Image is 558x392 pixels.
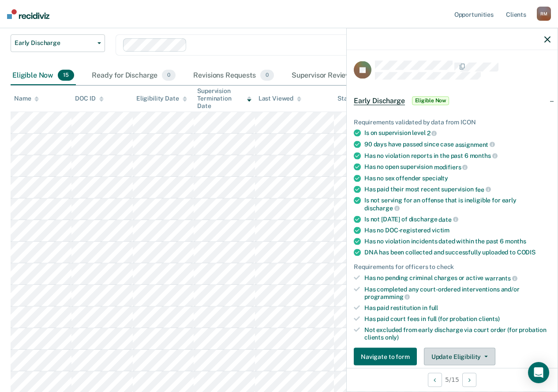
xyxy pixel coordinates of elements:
[479,315,500,322] span: clients)
[528,362,549,383] div: Open Intercom Messenger
[14,95,39,102] div: Name
[364,129,551,137] div: Is on supervision level
[412,96,449,105] span: Eligible Now
[364,197,551,212] div: Is not serving for an offense that is ineligible for early
[90,66,177,86] div: Ready for Discharge
[364,293,410,300] span: programming
[364,185,551,193] div: Has paid their most recent supervision
[438,216,458,223] span: date
[537,7,551,21] div: R M
[58,70,74,81] span: 15
[364,163,551,171] div: Has no open supervision
[290,66,371,86] div: Supervisor Review
[517,249,536,256] span: CODIS
[364,152,551,160] div: Has no violation reports in the past 6
[364,249,551,256] div: DNA has been collected and successfully uploaded to
[364,215,551,223] div: Is not [DATE] of discharge
[427,130,437,137] span: 2
[11,66,76,86] div: Eligible Now
[364,285,551,300] div: Has completed any court-ordered interventions and/or
[162,70,176,81] span: 0
[462,373,476,387] button: Next Opportunity
[197,87,251,109] div: Supervision Termination Date
[364,274,551,282] div: Has no pending criminal charges or active
[354,348,420,366] a: Navigate to form link
[364,140,551,148] div: 90 days have passed since case
[385,333,399,340] span: only)
[364,204,400,211] span: discharge
[258,95,301,102] div: Last Viewed
[260,70,274,81] span: 0
[429,304,438,311] span: full
[432,227,449,234] span: victim
[347,86,558,115] div: Early DischargeEligible Now
[347,368,558,391] div: 5 / 15
[455,141,495,148] span: assignment
[470,152,498,159] span: months
[364,227,551,234] div: Has no DOC-registered
[424,348,495,366] button: Update Eligibility
[15,39,94,47] span: Early Discharge
[364,304,551,312] div: Has paid restitution in
[364,174,551,182] div: Has no sex offender
[191,66,275,86] div: Revisions Requests
[337,95,356,102] div: Status
[364,326,551,341] div: Not excluded from early discharge via court order (for probation clients
[422,174,448,181] span: specialty
[485,274,517,281] span: warrants
[364,315,551,322] div: Has paid court fees in full (for probation
[354,96,405,105] span: Early Discharge
[354,263,551,271] div: Requirements for officers to check
[354,118,551,126] div: Requirements validated by data from ICON
[7,9,49,19] img: Recidiviz
[475,186,491,193] span: fee
[75,95,103,102] div: DOC ID
[364,238,551,245] div: Has no violation incidents dated within the past 6
[428,373,442,387] button: Previous Opportunity
[434,163,468,170] span: modifiers
[136,95,187,102] div: Eligibility Date
[354,348,417,366] button: Navigate to form
[505,238,526,245] span: months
